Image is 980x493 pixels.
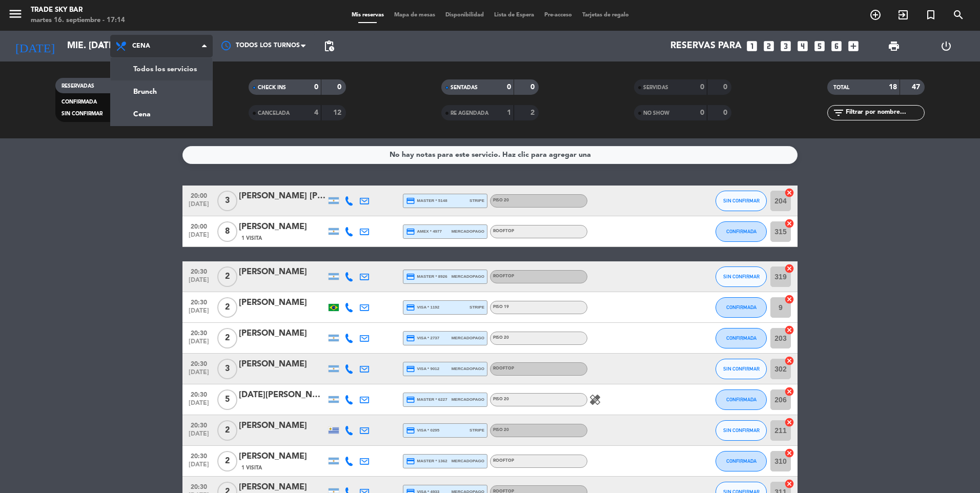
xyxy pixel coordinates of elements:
span: [DATE] [186,338,212,350]
span: Mapa de mesas [389,12,440,18]
span: mercadopago [452,335,484,341]
strong: 0 [314,84,318,91]
i: cancel [784,263,794,274]
span: ROOFTOP [493,459,514,463]
button: CONFIRMADA [716,221,767,242]
span: SIN CONFIRMAR [62,111,103,116]
strong: 0 [507,84,511,91]
span: 20:30 [186,326,212,338]
div: martes 16. septiembre - 17:14 [31,15,125,26]
span: SIN CONFIRMAR [723,198,760,203]
div: [PERSON_NAME] [239,327,326,340]
div: Trade Sky Bar [31,5,125,15]
i: credit_card [406,364,415,374]
span: Cena [132,43,150,50]
button: SIN CONFIRMAR [716,420,767,441]
strong: 4 [314,109,318,116]
span: mercadopago [452,458,484,464]
strong: 0 [700,84,704,91]
strong: 0 [723,84,729,91]
span: mercadopago [452,396,484,403]
span: mercadopago [452,273,484,280]
i: cancel [784,479,794,489]
span: [DATE] [186,400,212,412]
span: stripe [469,427,484,434]
i: credit_card [406,196,415,206]
span: stripe [469,304,484,311]
span: SIN CONFIRMAR [723,274,760,279]
button: CONFIRMADA [716,328,767,348]
span: print [888,40,900,52]
i: looks_one [745,39,759,53]
span: CONFIRMADA [726,304,757,310]
button: CONFIRMADA [716,451,767,471]
strong: 0 [530,84,537,91]
span: [DATE] [186,307,212,319]
span: CONFIRMADA [726,229,757,234]
span: 1 Visita [241,464,262,472]
span: SIN CONFIRMAR [723,427,760,433]
span: visa * 1192 [406,303,439,312]
span: stripe [469,197,484,204]
button: SIN CONFIRMAR [716,359,767,379]
span: RESERVADAS [62,84,94,89]
div: [PERSON_NAME] [239,265,326,279]
span: 20:30 [186,419,212,430]
span: Tarjetas de regalo [577,12,634,18]
i: arrow_drop_down [95,40,108,52]
span: ROOFTOP [493,274,514,278]
i: looks_5 [813,39,826,53]
button: SIN CONFIRMAR [716,191,767,211]
i: exit_to_app [897,9,909,21]
span: PISO 20 [493,198,509,202]
span: Pre-acceso [539,12,577,18]
div: [PERSON_NAME] [239,419,326,433]
span: [DATE] [186,201,212,213]
i: [DATE] [8,35,62,57]
span: visa * 2737 [406,334,439,343]
span: 3 [217,359,237,379]
span: master * 5148 [406,196,447,206]
div: [DATE][PERSON_NAME] [239,388,326,402]
i: looks_4 [796,39,809,53]
span: [DATE] [186,277,212,289]
i: cancel [784,294,794,304]
i: looks_6 [830,39,843,53]
span: 20:00 [186,189,212,201]
strong: 0 [700,109,704,116]
i: cancel [784,417,794,427]
input: Filtrar por nombre... [845,107,924,118]
strong: 1 [507,109,511,116]
div: [PERSON_NAME] [PERSON_NAME] [239,190,326,203]
span: 20:30 [186,449,212,461]
strong: 2 [530,109,537,116]
div: No hay notas para este servicio. Haz clic para agregar una [390,149,591,161]
span: mercadopago [452,228,484,235]
span: CANCELADA [258,111,290,116]
span: visa * 9012 [406,364,439,374]
i: healing [589,394,601,406]
span: CONFIRMADA [726,335,757,341]
span: CHECK INS [258,85,286,90]
span: 20:30 [186,357,212,369]
div: [PERSON_NAME] [239,358,326,371]
span: 20:00 [186,220,212,232]
i: credit_card [406,395,415,404]
span: master * 1362 [406,457,447,466]
span: 2 [217,420,237,441]
a: Brunch [111,80,212,103]
span: CONFIRMADA [726,397,757,402]
i: credit_card [406,457,415,466]
span: [DATE] [186,232,212,243]
div: [PERSON_NAME] [239,296,326,310]
i: power_settings_new [940,40,952,52]
span: 2 [217,328,237,348]
strong: 0 [723,109,729,116]
i: credit_card [406,227,415,236]
span: 2 [217,297,237,318]
i: cancel [784,448,794,458]
span: 20:30 [186,265,212,277]
span: 20:30 [186,388,212,400]
span: ROOFTOP [493,366,514,371]
i: turned_in_not [925,9,937,21]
